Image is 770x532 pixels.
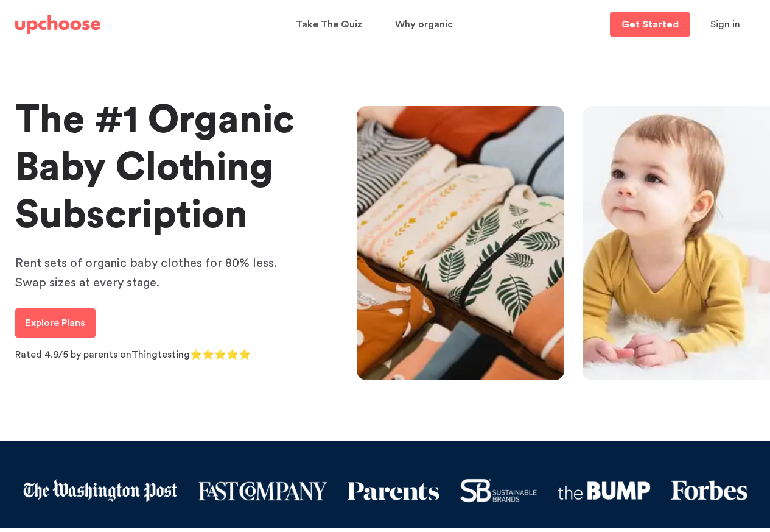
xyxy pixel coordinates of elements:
[695,12,755,37] button: Sign in
[15,308,96,338] a: Explore Plans
[557,481,651,500] img: the Bump logo
[710,20,740,29] span: Sign in
[190,350,251,360] span: ⭐⭐⭐⭐⭐
[15,12,100,37] a: UpChoose
[395,13,457,37] a: Why organic
[621,20,679,29] p: Get Started
[15,254,307,293] p: Rent sets of organic baby clothes for 80% less. Swap sizes at every stage.
[357,106,565,380] img: Gorgeous organic baby clothes with intricate prints and designs, neatly folded on a table
[22,478,178,503] img: Washington post logo
[296,15,362,34] p: Take The Quiz
[296,13,366,37] a: Take The Quiz
[15,15,100,34] img: UpChoose
[347,480,441,502] img: Parents logo
[610,12,690,37] a: Get Started
[15,101,295,235] span: The #1 Organic Baby Clothing Subscription
[15,350,131,360] span: Rated 4.9/5 by parents on
[460,478,537,503] img: Sustainable brands logo
[197,480,327,502] img: logo fast company
[131,350,190,360] a: Thingtesting
[395,13,453,37] span: Why organic
[26,316,85,330] p: Explore Plans
[670,480,748,502] img: Forbes logo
